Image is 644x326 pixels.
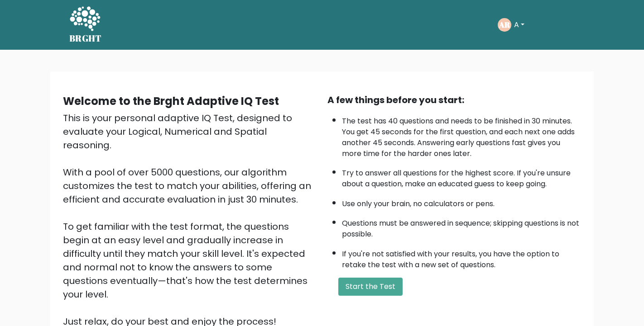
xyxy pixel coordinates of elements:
[342,244,581,270] li: If you're not satisfied with your results, you have the option to retake the test with a new set ...
[327,93,581,107] div: A few things before you start:
[69,4,102,46] a: BRGHT
[342,163,581,189] li: Try to answer all questions for the highest score. If you're unsure about a question, make an edu...
[342,111,581,159] li: The test has 40 questions and needs to be finished in 30 minutes. You get 45 seconds for the firs...
[499,19,510,30] text: AR
[342,213,581,240] li: Questions must be answered in sequence; skipping questions is not possible.
[342,194,581,209] li: Use only your brain, no calculators or pens.
[511,19,527,31] button: A
[338,278,403,296] button: Start the Test
[69,33,102,44] h5: BRGHT
[63,94,279,109] b: Welcome to the Brght Adaptive IQ Test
